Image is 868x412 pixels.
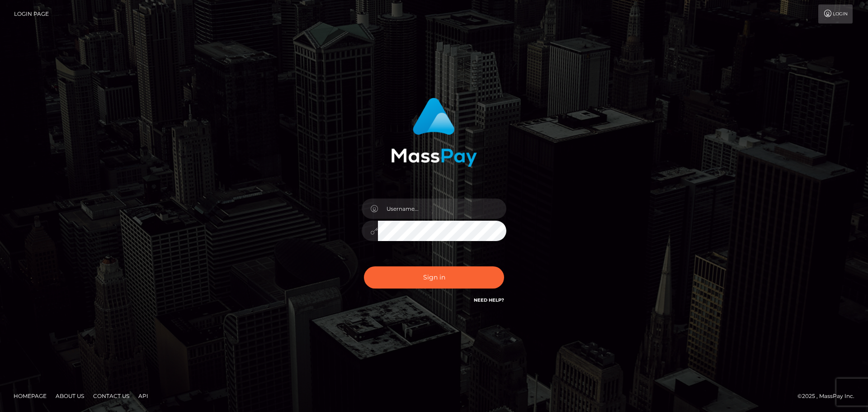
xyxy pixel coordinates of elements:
a: Login [818,5,853,24]
button: Sign in [364,266,504,289]
a: API [135,389,152,403]
a: About Us [52,389,88,403]
img: MassPay Login [391,98,477,167]
a: Homepage [10,389,50,403]
input: Username... [378,199,506,219]
a: Contact Us [90,389,133,403]
a: Login Page [14,5,49,24]
a: Need Help? [474,297,504,303]
div: © 2025 , MassPay Inc. [797,391,861,401]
